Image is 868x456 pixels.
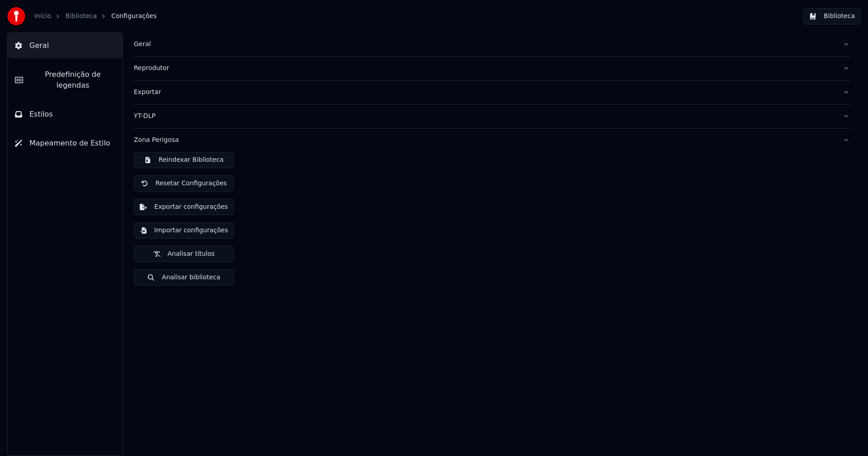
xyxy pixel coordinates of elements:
[134,104,850,128] button: YT-DLP
[134,64,835,73] div: Reprodutor
[7,7,25,25] img: youka
[29,109,53,120] span: Estilos
[134,88,835,97] div: Exportar
[29,138,110,149] span: Mapeamento de Estilo
[134,56,850,80] button: Reprodutor
[134,112,835,121] div: YT-DLP
[134,175,234,192] button: Resetar Configurações
[134,152,234,168] button: Reindexar Biblioteca
[803,8,861,24] button: Biblioteca
[8,102,123,127] button: Estilos
[8,33,123,58] button: Geral
[134,199,234,215] button: Exportar configurações
[134,222,234,239] button: Importar configurações
[134,246,234,262] button: Analisar títulos
[30,69,115,91] span: Predefinição de legendas
[134,128,850,152] button: Zona Perigosa
[134,80,850,104] button: Exportar
[34,12,156,21] nav: breadcrumb
[134,40,835,49] div: Geral
[8,131,123,156] button: Mapeamento de Estilo
[134,269,234,286] button: Analisar biblioteca
[134,33,850,56] button: Geral
[134,152,850,293] div: Zona Perigosa
[8,62,123,98] button: Predefinição de legendas
[34,12,51,21] a: Início
[29,40,49,51] span: Geral
[111,12,156,21] span: Configurações
[134,136,835,145] div: Zona Perigosa
[66,12,97,21] a: Biblioteca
